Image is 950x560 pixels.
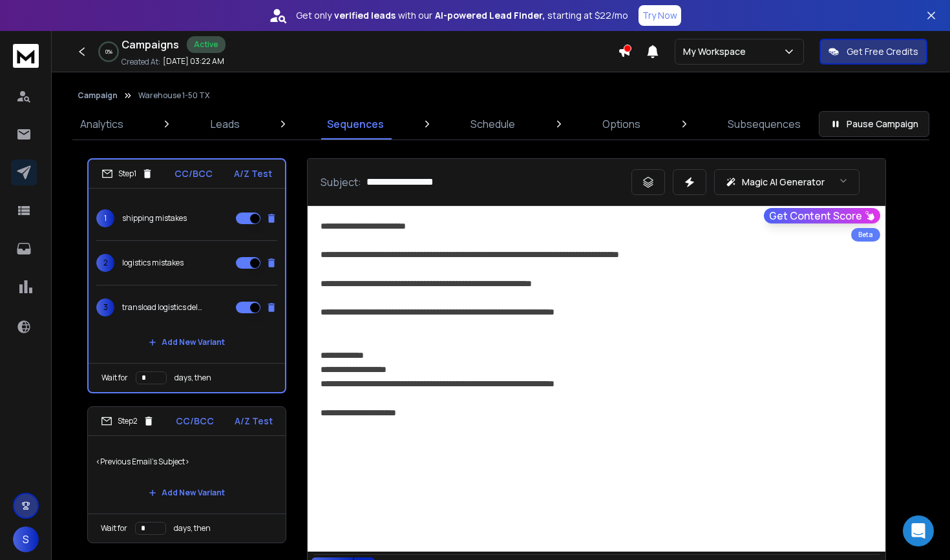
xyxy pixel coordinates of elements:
p: CC/BCC [176,415,214,428]
a: Schedule [463,109,523,140]
p: Sequences [327,116,384,132]
button: S [13,526,39,552]
div: Beta [851,228,880,242]
button: Add New Variant [138,480,235,506]
img: logo [13,44,39,68]
p: Get Free Credits [847,45,918,58]
p: A/Z Test [234,167,272,180]
a: Leads [203,109,248,140]
p: transload logistics delays [122,302,205,313]
div: Step 1 [101,168,153,180]
li: Step2CC/BCCA/Z Test<Previous Email's Subject>Add New VariantWait fordays, then [87,406,286,543]
p: Subsequences [728,116,801,132]
p: A/Z Test [235,415,273,428]
p: Created At: [121,57,160,67]
strong: AI-powered Lead Finder, [435,9,545,22]
p: [DATE] 03:22 AM [163,56,224,67]
p: Magic AI Generator [742,176,825,189]
p: Leads [211,116,240,132]
div: Step 2 [101,415,154,427]
button: Campaign [78,90,118,101]
p: 0 % [105,48,112,56]
p: Get only with our starting at $22/mo [296,9,628,22]
p: Analytics [80,116,123,132]
button: Try Now [639,5,681,26]
a: Analytics [72,109,131,140]
p: My Workspace [683,45,751,58]
button: Pause Campaign [819,111,929,137]
div: Open Intercom Messenger [903,515,934,546]
strong: verified leads [334,9,396,22]
span: 3 [96,298,114,316]
p: logistics mistakes [122,258,184,268]
a: Options [595,109,648,140]
span: 1 [96,209,114,227]
button: Get Free Credits [819,39,927,65]
p: <Previous Email's Subject> [96,444,278,480]
p: Subject: [321,174,361,190]
a: Sequences [319,109,392,140]
p: days, then [174,373,211,383]
p: Try Now [642,9,677,22]
button: Magic AI Generator [714,169,860,195]
span: 2 [96,254,114,272]
p: Warehouse 1-50 TX [138,90,209,101]
div: Active [187,36,226,53]
button: Get Content Score [764,208,880,223]
p: Wait for [101,373,128,383]
li: Step1CC/BCCA/Z Test1shipping mistakes2logistics mistakes3transload logistics delaysAdd New Varian... [87,158,286,393]
a: Subsequences [720,109,808,140]
p: shipping mistakes [122,213,187,223]
h1: Campaigns [121,37,179,52]
p: CC/BCC [174,167,213,180]
p: Options [602,116,640,132]
p: Wait for [101,523,127,534]
p: days, then [174,523,211,534]
p: Schedule [470,116,515,132]
button: Add New Variant [138,329,235,355]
